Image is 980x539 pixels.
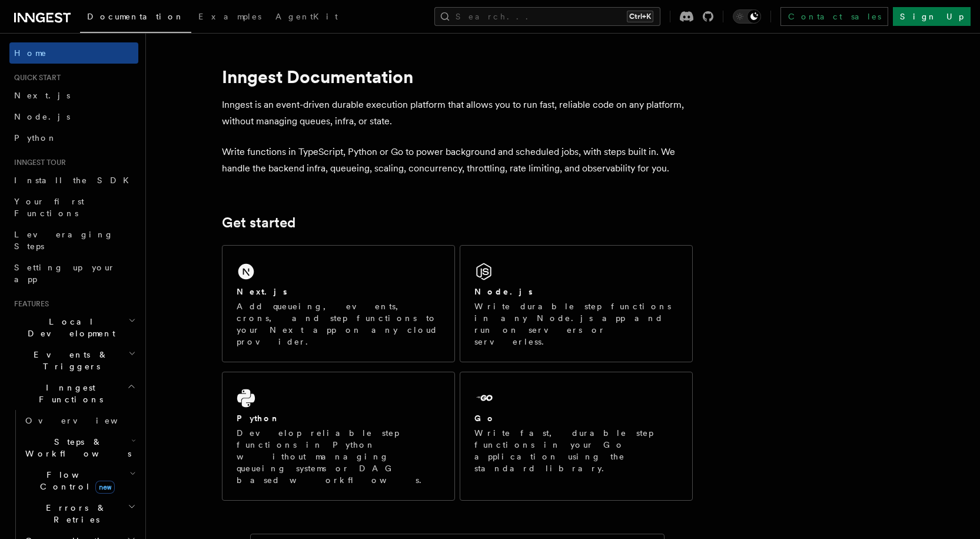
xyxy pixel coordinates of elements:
[474,427,678,474] p: Write fast, durable step functions in your Go application using the standard library.
[9,127,138,148] a: Python
[9,158,66,167] span: Inngest tour
[627,11,653,22] kbd: Ctrl+K
[21,502,128,525] span: Errors & Retries
[21,464,138,497] button: Flow Controlnew
[21,497,138,530] button: Errors & Retries
[9,382,127,405] span: Inngest Functions
[222,97,693,130] p: Inngest is an event-driven durable execution platform that allows you to run fast, reliable code ...
[9,42,138,64] a: Home
[14,47,47,59] span: Home
[434,7,660,26] button: Search...Ctrl+K
[198,12,261,21] span: Examples
[9,73,61,82] span: Quick start
[14,197,84,218] span: Your first Functions
[9,349,128,372] span: Events & Triggers
[21,431,138,464] button: Steps & Workflows
[9,377,138,410] button: Inngest Functions
[474,300,678,348] p: Write durable step functions in any Node.js app and run on servers or serverless.
[237,286,287,297] h2: Next.js
[14,91,70,100] span: Next.js
[9,85,138,106] a: Next.js
[893,7,971,26] a: Sign Up
[14,176,136,185] span: Install the SDK
[9,224,138,257] a: Leveraging Steps
[9,344,138,377] button: Events & Triggers
[474,412,496,424] h2: Go
[460,372,693,501] a: GoWrite fast, durable step functions in your Go application using the standard library.
[268,4,345,32] a: AgentKit
[9,106,138,127] a: Node.js
[21,410,138,431] a: Overview
[80,4,191,33] a: Documentation
[9,257,138,290] a: Setting up your app
[474,286,533,297] h2: Node.js
[222,144,693,177] p: Write functions in TypeScript, Python or Go to power background and scheduled jobs, with steps bu...
[733,9,761,24] button: Toggle dark mode
[222,66,693,87] h1: Inngest Documentation
[14,133,57,143] span: Python
[9,316,128,339] span: Local Development
[9,170,138,191] a: Install the SDK
[14,230,114,251] span: Leveraging Steps
[237,300,440,348] p: Add queueing, events, crons, and step functions to your Next app on any cloud provider.
[87,12,184,21] span: Documentation
[460,245,693,362] a: Node.jsWrite durable step functions in any Node.js app and run on servers or serverless.
[237,427,440,486] p: Develop reliable step functions in Python without managing queueing systems or DAG based workflows.
[9,191,138,224] a: Your first Functions
[222,372,455,501] a: PythonDevelop reliable step functions in Python without managing queueing systems or DAG based wo...
[222,214,295,231] a: Get started
[95,481,115,494] span: new
[14,112,70,121] span: Node.js
[9,299,49,309] span: Features
[25,416,147,425] span: Overview
[780,7,888,26] a: Contact sales
[237,412,280,424] h2: Python
[9,311,138,344] button: Local Development
[191,4,268,32] a: Examples
[21,436,131,459] span: Steps & Workflows
[275,12,338,21] span: AgentKit
[21,469,129,492] span: Flow Control
[222,245,455,362] a: Next.jsAdd queueing, events, crons, and step functions to your Next app on any cloud provider.
[14,263,115,284] span: Setting up your app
